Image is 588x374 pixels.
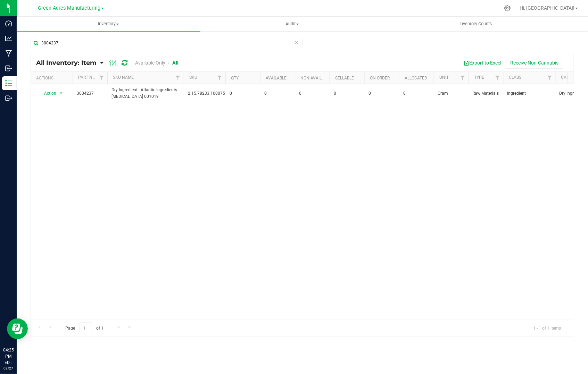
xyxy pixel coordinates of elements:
[3,347,14,366] p: 04:25 PM EDT
[36,76,70,80] div: Actions
[3,366,14,371] p: 08/27
[5,65,12,72] inline-svg: Inbound
[474,75,484,80] a: Type
[5,80,12,87] inline-svg: Inventory
[335,76,354,80] a: Sellable
[507,90,551,97] span: Ingredient
[334,90,360,97] span: 0
[200,17,384,31] a: Audit
[264,90,291,97] span: 0
[59,323,109,333] span: Page of 1
[368,90,395,97] span: 0
[299,90,325,97] span: 0
[294,38,299,47] span: Clear
[17,17,200,31] a: Inventory
[78,75,106,80] a: Part Number
[528,323,567,333] span: 1 - 1 of 1 items
[31,38,303,48] input: Search Item Name, Retail Display Name, SKU, Part Number...
[172,72,184,84] a: Filter
[438,90,464,97] span: Gram
[544,72,555,84] a: Filter
[111,87,180,100] span: Dry Ingredient - Atlantic Ingredients [MEDICAL_DATA] 001019
[503,5,512,11] div: Manage settings
[492,72,503,84] a: Filter
[135,60,166,66] a: Available Only
[459,57,506,69] button: Export to Excel
[77,90,103,97] span: 3004237
[5,95,12,102] inline-svg: Outbound
[384,17,568,31] a: Inventory Counts
[113,75,134,80] a: SKU Name
[509,75,521,80] a: Class
[5,35,12,42] inline-svg: Analytics
[231,76,239,80] a: Qty
[520,5,575,11] span: Hi, [GEOGRAPHIC_DATA]!
[561,75,581,80] a: Category
[80,323,92,333] input: 1
[439,75,449,80] a: Unit
[214,72,225,84] a: Filter
[189,75,197,80] a: SKU
[38,88,57,98] span: Action
[17,21,200,27] span: Inventory
[36,59,100,67] a: All Inventory: Item
[96,72,107,84] a: Filter
[188,90,231,97] span: 2.15.78233.1000759.0
[370,76,390,80] a: On Order
[57,88,66,98] span: select
[473,90,499,97] span: Raw Materials
[405,76,427,80] a: Allocated
[457,72,469,84] a: Filter
[36,59,97,67] span: All Inventory: Item
[300,76,331,80] a: Non-Available
[201,21,384,27] span: Audit
[266,76,287,80] a: Available
[7,318,28,339] iframe: Resource center
[5,50,12,57] inline-svg: Manufacturing
[403,90,430,97] span: 0
[506,57,563,69] button: Receive Non-Cannabis
[172,60,179,66] a: All
[450,21,502,27] span: Inventory Counts
[230,90,256,97] span: 0
[5,20,12,27] inline-svg: Dashboard
[38,5,100,11] span: Green Acres Manufacturing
